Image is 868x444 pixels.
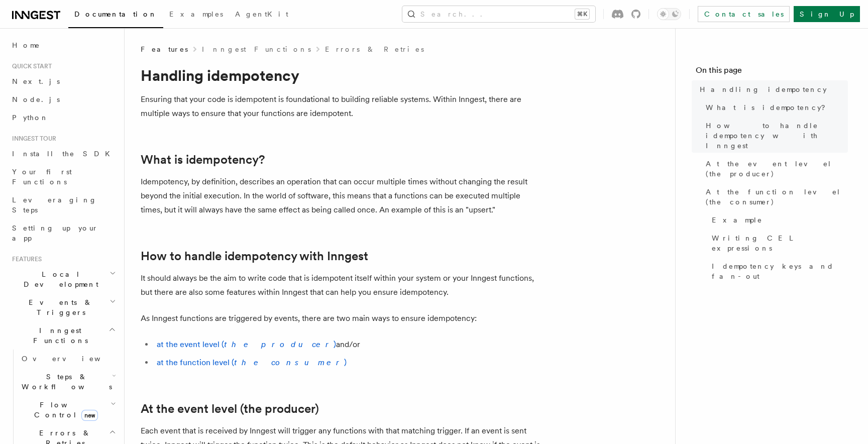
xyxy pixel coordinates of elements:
span: Install the SDK [12,150,116,158]
span: Example [712,215,763,225]
button: Steps & Workflows [18,368,118,396]
a: Contact sales [698,6,790,22]
span: Leveraging Steps [12,196,97,214]
a: At the function level (the consumer) [702,183,848,211]
span: Features [8,255,42,263]
em: the consumer [234,358,344,367]
span: What is idempotency? [706,102,832,113]
a: Next.js [8,72,118,90]
a: Overview [18,350,118,368]
p: Idempotency, by definition, describes an operation that can occur multiple times without changing... [141,175,542,217]
a: at the event level (the producer) [157,340,336,349]
a: Documentation [68,3,163,28]
button: Inngest Functions [8,321,118,350]
h1: Handling idempotency [141,66,542,84]
span: Writing CEL expressions [712,233,848,253]
button: Local Development [8,265,118,293]
a: Handling idempotency [696,80,848,98]
span: Examples [169,10,223,18]
span: Inngest Functions [8,325,108,346]
span: How to handle idempotency with Inngest [706,121,848,151]
span: AgentKit [235,10,288,18]
span: At the function level (the consumer) [706,187,848,207]
a: How to handle idempotency with Inngest [702,117,848,155]
button: Toggle dark mode [657,8,681,20]
a: Examples [163,3,229,27]
button: Events & Triggers [8,293,118,321]
a: Setting up your app [8,219,118,247]
a: At the event level (the producer) [702,155,848,183]
a: Errors & Retries [325,44,424,54]
button: Search...⌘K [402,6,595,22]
span: Documentation [74,10,157,18]
a: At the event level (the producer) [141,402,319,416]
p: It should always be the aim to write code that is idempotent itself within your system or your In... [141,271,542,299]
span: Handling idempotency [700,84,827,94]
a: Writing CEL expressions [708,229,848,257]
a: How to handle idempotency with Inngest [141,249,368,263]
h4: On this page [696,64,848,80]
span: Inngest tour [8,135,56,143]
p: Ensuring that your code is idempotent is foundational to building reliable systems. Within Innges... [141,92,542,121]
a: Your first Functions [8,163,118,191]
span: Python [12,114,49,122]
a: Python [8,108,118,127]
a: Home [8,36,118,54]
li: and/or [154,338,542,352]
a: Sign Up [794,6,860,22]
a: Idempotency keys and fan-out [708,257,848,285]
span: new [81,410,98,421]
span: Your first Functions [12,168,72,186]
button: Flow Controlnew [18,396,118,424]
kbd: ⌘K [575,9,589,19]
span: Setting up your app [12,224,98,242]
span: Idempotency keys and fan-out [712,261,848,281]
a: Example [708,211,848,229]
a: Inngest Functions [202,44,311,54]
span: At the event level (the producer) [706,159,848,179]
span: Local Development [8,269,110,289]
a: Install the SDK [8,145,118,163]
em: the producer [224,340,334,349]
a: at the function level (the consumer) [157,358,347,367]
span: Events & Triggers [8,297,110,317]
p: As Inngest functions are triggered by events, there are two main ways to ensure idempotency: [141,311,542,325]
span: Quick start [8,62,52,70]
span: Flow Control [18,400,111,420]
span: Home [12,40,40,50]
span: Steps & Workflows [18,372,112,392]
span: Overview [22,355,125,363]
span: Node.js [12,95,60,103]
a: What is idempotency? [141,153,265,167]
a: What is idempotency? [702,98,848,117]
span: Features [141,44,188,54]
a: AgentKit [229,3,294,27]
span: Next.js [12,77,60,85]
a: Node.js [8,90,118,108]
a: Leveraging Steps [8,191,118,219]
